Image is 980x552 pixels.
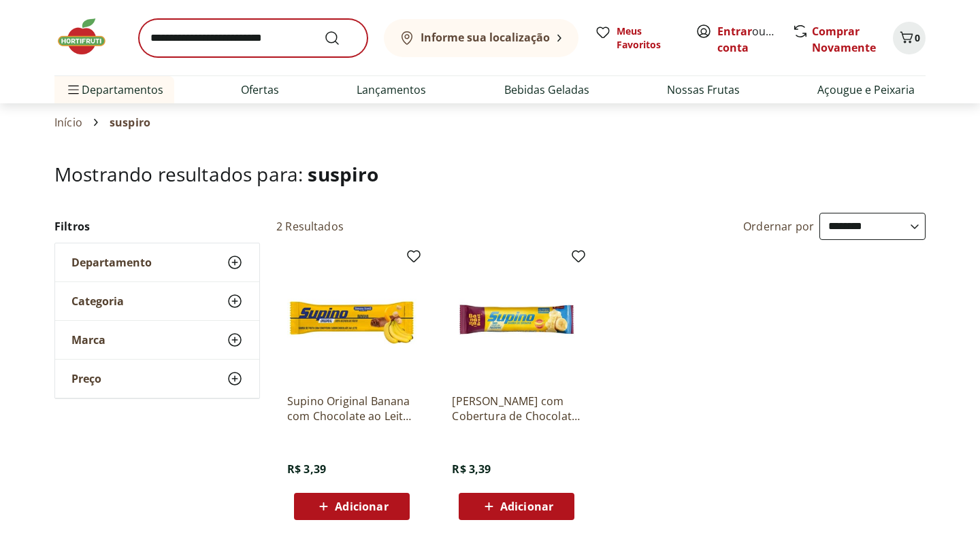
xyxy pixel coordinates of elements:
a: Meus Favoritos [595,24,679,52]
img: Supino Original Banana com Chocolate ao Leite 24g [287,254,416,383]
button: Adicionar [459,493,574,520]
a: Início [54,116,82,128]
a: Entrar [717,24,752,39]
a: Comprar Novamente [812,24,876,55]
button: Categoria [55,282,259,320]
span: Adicionar [500,501,553,512]
h2: 2 Resultados [276,219,344,234]
a: Criar conta [717,24,792,55]
span: suspiro [110,116,150,128]
label: Ordernar por [743,219,814,234]
button: Informe sua localização [384,19,578,57]
img: Supino Banana com Cobertura de Chocolate Branco Sem Adição de Açúcar 24g [452,254,581,383]
a: Lançamentos [357,82,426,98]
a: Ofertas [241,82,279,98]
span: R$ 3,39 [287,462,326,477]
a: [PERSON_NAME] com Cobertura de Chocolate Branco Sem Adição de Açúcar 24g [452,394,581,424]
button: Departamento [55,243,259,281]
a: Supino Original Banana com Chocolate ao Leite 24g [287,394,416,424]
input: search [139,19,367,57]
span: Adicionar [335,501,388,512]
h1: Mostrando resultados para: [54,163,926,185]
img: Hortifruti [54,16,122,57]
span: R$ 3,39 [452,462,491,477]
span: Meus Favoritos [617,24,679,52]
a: Nossas Frutas [667,82,740,98]
button: Menu [65,73,82,106]
button: Carrinho [893,22,926,54]
button: Preço [55,360,259,398]
span: ou [717,23,778,56]
span: Marca [71,333,105,347]
span: 0 [915,31,920,44]
span: Preço [71,372,101,385]
button: Marca [55,321,259,359]
a: Açougue e Peixaria [817,82,915,98]
span: Departamentos [65,73,163,106]
span: suspiro [308,161,378,187]
span: Departamento [71,256,152,269]
h2: Filtros [54,213,260,240]
span: Categoria [71,294,124,308]
b: Informe sua localização [421,30,550,45]
button: Submit Search [324,30,357,46]
button: Adicionar [294,493,410,520]
a: Bebidas Geladas [504,82,589,98]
